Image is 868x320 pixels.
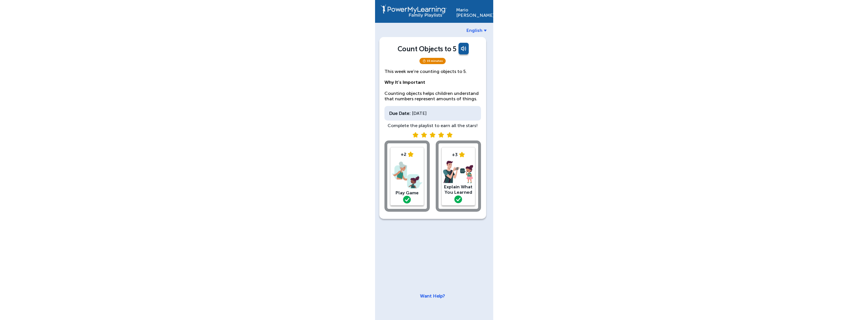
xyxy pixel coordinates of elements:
img: star [459,152,465,157]
img: play-game.png [392,160,422,190]
img: star [408,152,413,157]
div: Mario [PERSON_NAME] [456,4,488,18]
img: timer.svg [422,59,426,63]
div: Due Date: [389,111,411,116]
div: Count Objects to 5 [398,45,456,53]
img: explain.png [443,161,474,184]
img: submit star [438,132,444,138]
div: +3 [443,152,474,157]
div: Play Game [392,190,422,195]
span: English [466,28,482,33]
a: English [466,28,487,33]
div: Explain What You Learned [443,184,474,195]
span: 15 minutes [419,58,446,64]
strong: Why It’s Important [384,80,425,85]
img: submit star [447,132,453,138]
img: submit star [430,132,435,138]
a: Want Help? [420,293,445,299]
div: +2 [392,152,422,157]
img: green-check.svg [454,195,462,203]
img: submit star [413,132,418,138]
div: Complete the playlist to earn all the stars! [384,123,481,128]
img: submit star [421,132,427,138]
img: PowerMyLearning Connect [381,4,447,17]
div: [DATE] [384,106,481,121]
p: This week we’re counting objects to 5. Counting objects helps children understand that numbers re... [384,69,481,101]
img: green-check.svg [403,196,411,203]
